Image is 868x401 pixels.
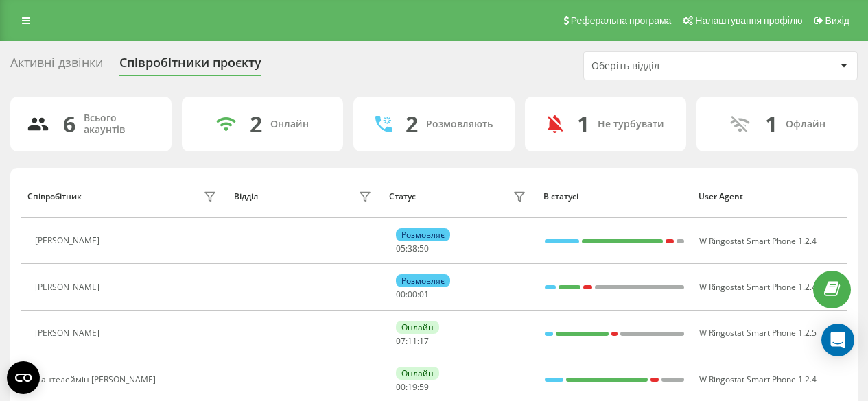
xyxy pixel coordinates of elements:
[234,192,258,202] div: Відділ
[699,281,817,293] span: W Ringostat Smart Phone 1.2.4
[408,289,417,300] span: 00
[699,374,817,385] span: W Ringostat Smart Phone 1.2.4
[270,119,309,130] div: Онлайн
[27,192,82,202] div: Співробітник
[699,235,817,247] span: W Ringostat Smart Phone 1.2.4
[408,243,417,254] span: 38
[119,56,261,77] div: Співробітники проєкту
[591,60,755,72] div: Оберіть відділ
[250,111,262,137] div: 2
[396,228,450,241] div: Розмовляє
[571,15,672,26] span: Реферальна програма
[396,337,429,346] div: : :
[396,289,406,300] span: 00
[63,111,75,137] div: 6
[35,236,103,245] div: [PERSON_NAME]
[396,274,450,287] div: Розмовляє
[419,335,429,347] span: 17
[84,112,155,136] div: Всього акаунтів
[396,244,429,254] div: : :
[10,56,103,77] div: Активні дзвінки
[396,382,429,392] div: : :
[825,15,849,26] span: Вихід
[408,381,417,393] span: 19
[396,367,439,380] div: Онлайн
[408,335,417,347] span: 11
[396,290,429,300] div: : :
[389,192,416,202] div: Статус
[406,111,418,137] div: 2
[577,111,589,137] div: 1
[7,361,40,394] button: Open CMP widget
[396,321,439,334] div: Онлайн
[419,243,429,254] span: 50
[396,243,406,254] span: 05
[35,282,103,292] div: [PERSON_NAME]
[821,324,854,356] div: Open Intercom Messenger
[426,119,493,130] div: Розмовляють
[765,111,777,137] div: 1
[786,119,825,130] div: Офлайн
[699,192,841,202] div: User Agent
[35,328,103,338] div: [PERSON_NAME]
[35,375,159,385] div: Пантелеймін [PERSON_NAME]
[543,192,685,202] div: В статусі
[396,381,406,393] span: 00
[699,327,817,339] span: W Ringostat Smart Phone 1.2.5
[419,381,429,393] span: 59
[695,15,802,26] span: Налаштування профілю
[396,335,406,347] span: 07
[598,119,664,130] div: Не турбувати
[419,289,429,300] span: 01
